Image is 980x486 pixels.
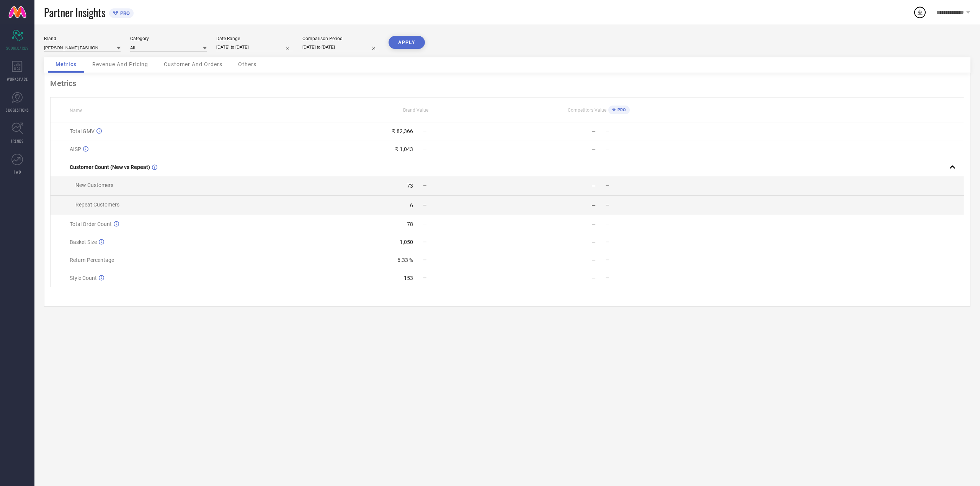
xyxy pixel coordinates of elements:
input: Select date range [216,43,293,51]
span: — [423,221,426,227]
span: SUGGESTIONS [6,107,29,113]
span: — [423,203,426,208]
span: TRENDS [11,138,24,144]
div: Metrics [50,79,964,88]
div: ₹ 82,366 [392,128,413,134]
span: SCORECARDS [6,45,29,51]
span: — [606,183,609,189]
span: Return Percentage [70,257,114,263]
span: Others [238,61,256,67]
div: Brand [44,36,121,41]
span: Total GMV [70,128,95,134]
span: — [606,257,609,263]
span: Customer And Orders [164,61,222,67]
span: — [423,275,426,281]
div: — [591,239,596,245]
span: — [423,128,426,134]
div: Comparison Period [302,36,379,41]
span: AISP [70,146,81,152]
div: — [591,183,596,189]
span: — [423,146,426,152]
span: — [606,239,609,245]
span: — [606,203,609,208]
div: 78 [407,221,413,227]
div: ₹ 1,043 [395,146,413,152]
span: Competitors Value [568,107,606,113]
span: — [423,257,426,263]
div: 1,050 [400,239,413,245]
div: Open download list [913,5,927,19]
div: — [591,257,596,263]
span: WORKSPACE [7,76,28,82]
span: FWD [14,169,21,175]
div: 6.33 % [397,257,413,263]
span: Basket Size [70,239,97,245]
span: PRO [616,107,626,112]
button: APPLY [389,36,425,49]
input: Select comparison period [302,43,379,51]
span: — [606,128,609,134]
div: — [591,146,596,152]
span: Repeat Customers [75,202,119,208]
div: 153 [404,275,413,281]
div: 6 [410,202,413,208]
div: Category [130,36,207,41]
div: — [591,128,596,134]
span: — [606,146,609,152]
span: Revenue And Pricing [92,61,148,67]
span: Metrics [56,61,77,67]
div: — [591,221,596,227]
span: — [606,275,609,281]
div: 73 [407,183,413,189]
span: PRO [118,10,130,16]
span: Name [70,108,82,113]
span: — [606,221,609,227]
div: — [591,275,596,281]
span: Total Order Count [70,221,112,227]
div: Date Range [216,36,293,41]
span: Brand Value [403,107,428,113]
span: Customer Count (New vs Repeat) [70,164,150,170]
span: Partner Insights [44,5,105,20]
span: New Customers [75,182,113,188]
div: — [591,202,596,208]
span: — [423,183,426,189]
span: Style Count [70,275,97,281]
span: — [423,239,426,245]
